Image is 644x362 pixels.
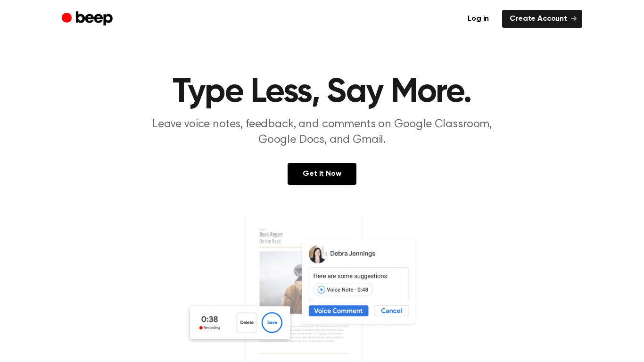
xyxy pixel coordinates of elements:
a: Log in [460,10,496,28]
p: Leave voice notes, feedback, and comments on Google Classroom, Google Docs, and Gmail. [141,117,503,148]
a: Beep [62,10,115,28]
a: Create Account [502,10,582,28]
a: Get It Now [288,163,356,185]
h1: Type Less, Say More. [81,75,563,109]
